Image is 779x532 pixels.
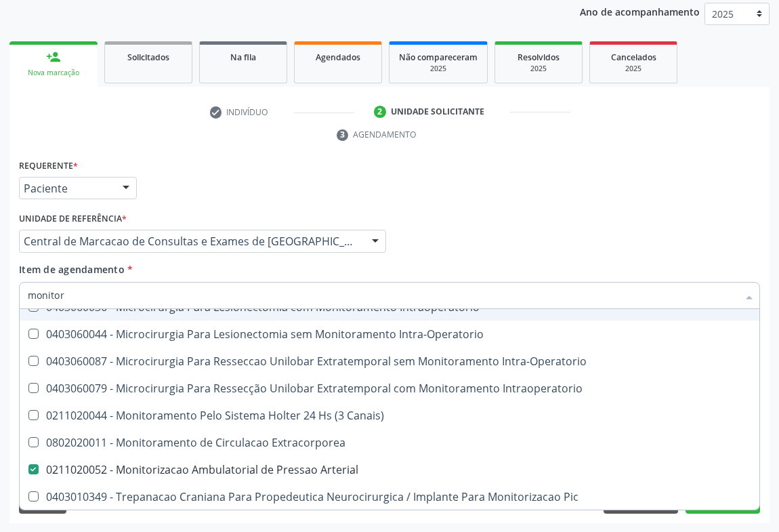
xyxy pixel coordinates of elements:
span: Solicitados [127,52,169,63]
div: 2025 [399,64,478,74]
span: Não compareceram [399,52,478,63]
div: 0403010349 - Trepanacao Craniana Para Propedeutica Neurocirurgica / Implante Para Monitorizacao Pic [28,491,751,502]
div: 2025 [599,64,667,74]
span: Na fila [230,52,256,63]
div: 0403060087 - Microcirurgia Para Resseccao Unilobar Extratemporal sem Monitoramento Intra-Operatorio [28,356,751,367]
div: 2 [374,106,386,118]
input: Buscar por procedimentos [28,282,738,309]
label: Unidade de referência [19,209,127,230]
div: Unidade solicitante [391,106,484,118]
span: Item de agendamento [19,263,125,276]
div: 0403060044 - Microcirurgia Para Lesionectomia sem Monitoramento Intra-Operatorio [28,329,751,340]
div: 0211020044 - Monitoramento Pelo Sistema Holter 24 Hs (3 Canais) [28,410,751,421]
span: Central de Marcacao de Consultas e Exames de [GEOGRAPHIC_DATA] [24,234,358,248]
div: 0211020052 - Monitorizacao Ambulatorial de Pressao Arterial [28,464,751,475]
div: 0802020011 - Monitoramento de Circulacao Extracorporea [28,437,751,448]
div: 2025 [505,64,572,74]
p: Ano de acompanhamento [580,3,700,20]
span: Agendados [316,52,360,63]
div: Nova marcação [19,68,88,78]
span: Resolvidos [518,52,560,63]
span: Cancelados [611,52,656,63]
label: Requerente [19,156,78,177]
div: 0403060036 - Microcirurgia Para Lesionectomia com Monitoramento Intraoperatorio [28,302,751,312]
span: Paciente [24,182,109,195]
div: 0403060079 - Microcirurgia Para Ressecção Unilobar Extratemporal com Monitoramento Intraoperatorio [28,383,751,394]
div: person_add [46,49,61,64]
